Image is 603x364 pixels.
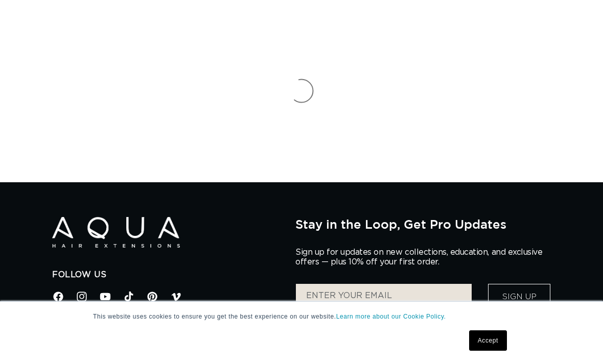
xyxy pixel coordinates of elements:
[52,217,180,248] img: Aqua Hair Extensions
[295,217,551,231] h2: Stay in the Loop, Get Pro Updates
[93,312,510,321] p: This website uses cookies to ensure you get the best experience on our website.
[336,313,446,320] a: Learn more about our Cookie Policy.
[488,284,550,309] button: Sign Up
[52,270,280,280] h2: Follow Us
[295,248,551,267] p: Sign up for updates on new collections, education, and exclusive offers — plus 10% off your first...
[296,284,472,309] input: ENTER YOUR EMAIL
[469,330,507,351] a: Accept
